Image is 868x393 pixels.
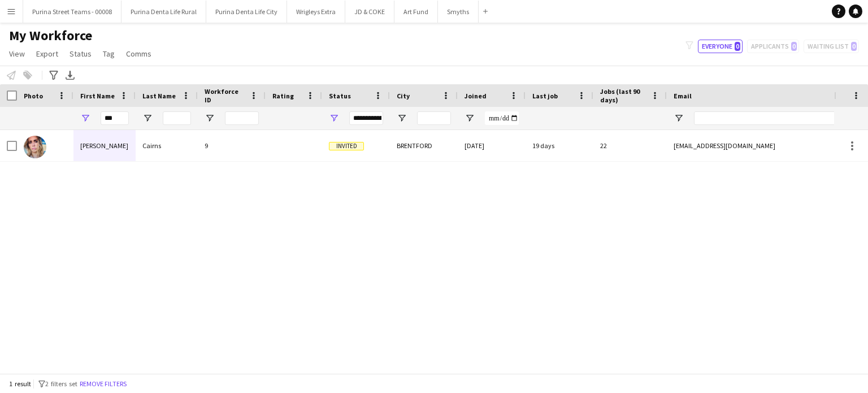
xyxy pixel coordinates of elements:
[5,46,29,61] a: View
[485,111,519,125] input: Joined Filter Input
[24,136,46,158] img: Melanie Cairns
[23,1,121,23] button: Purina Street Teams - 00008
[73,130,136,161] div: [PERSON_NAME]
[329,142,364,150] span: Invited
[121,1,206,23] button: Purina Denta Life Rural
[345,1,394,23] button: JD & COKE
[142,113,153,123] button: Open Filter Menu
[465,113,475,123] button: Open Filter Menu
[438,1,479,23] button: Smyths
[698,40,743,53] button: Everyone0
[329,92,351,100] span: Status
[32,46,63,61] a: Export
[142,92,176,100] span: Last Name
[9,27,92,44] span: My Workforce
[272,92,294,100] span: Rating
[593,130,667,161] div: 22
[287,1,345,23] button: Wrigleys Extra
[9,49,25,59] span: View
[101,111,129,125] input: First Name Filter Input
[65,46,96,61] a: Status
[206,1,287,23] button: Purina Denta Life City
[103,49,115,59] span: Tag
[674,92,692,100] span: Email
[465,92,487,100] span: Joined
[674,113,684,123] button: Open Filter Menu
[735,42,740,51] span: 0
[225,111,259,125] input: Workforce ID Filter Input
[121,46,156,61] a: Comms
[80,113,90,123] button: Open Filter Menu
[70,49,92,59] span: Status
[163,111,191,125] input: Last Name Filter Input
[329,113,339,123] button: Open Filter Menu
[80,92,115,100] span: First Name
[205,113,215,123] button: Open Filter Menu
[36,49,58,59] span: Export
[24,92,43,100] span: Photo
[77,378,129,390] button: Remove filters
[390,130,458,161] div: BRENTFORD
[205,87,245,104] span: Workforce ID
[394,1,438,23] button: Art Fund
[63,68,77,82] app-action-btn: Export XLSX
[397,92,410,100] span: City
[126,49,151,59] span: Comms
[526,130,593,161] div: 19 days
[532,92,558,100] span: Last job
[45,379,77,388] span: 2 filters set
[198,130,266,161] div: 9
[98,46,119,61] a: Tag
[397,113,407,123] button: Open Filter Menu
[600,87,646,104] span: Jobs (last 90 days)
[47,68,60,82] app-action-btn: Advanced filters
[417,111,451,125] input: City Filter Input
[136,130,198,161] div: Cairns
[458,130,526,161] div: [DATE]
